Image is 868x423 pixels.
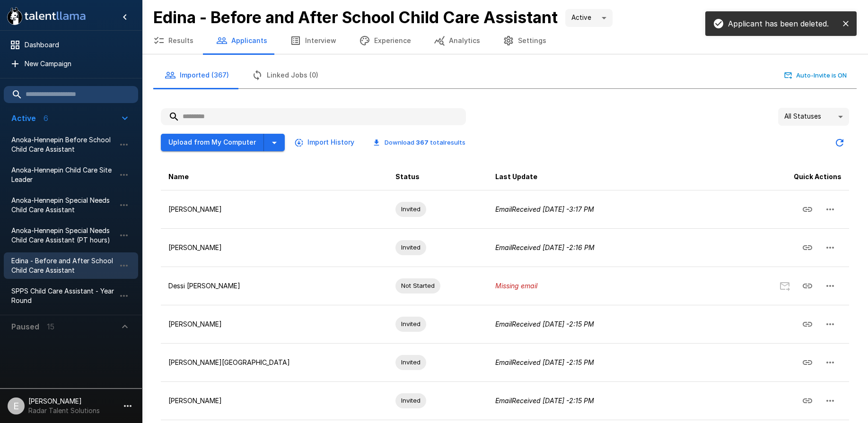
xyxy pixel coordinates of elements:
i: Missing email [495,282,537,290]
p: Dessi [PERSON_NAME] [168,281,380,291]
span: Invited [395,358,426,367]
span: Copy Interview Link [796,281,819,289]
button: Download 367 totalresults [366,135,473,150]
b: 367 [416,138,429,146]
span: Email is required to send invitation [773,281,796,289]
p: [PERSON_NAME] [168,205,380,214]
p: [PERSON_NAME] [168,243,380,252]
button: Updated Today - 4:12 PM [830,133,849,152]
div: Active [565,9,613,27]
i: Email Received [DATE] - 2:16 PM [495,243,595,251]
button: close [839,17,853,31]
button: Upload from My Computer [161,134,264,151]
button: Interview [279,27,348,54]
th: Status [388,164,488,190]
span: Invited [395,396,426,405]
button: Imported (367) [153,62,240,88]
i: Email Received [DATE] - 2:15 PM [495,358,594,366]
span: Copy Interview Link [796,396,819,404]
button: Experience [348,27,422,54]
th: Name [161,164,388,190]
span: Copy Interview Link [796,357,819,365]
i: Email Received [DATE] - 2:15 PM [495,397,594,405]
p: Applicant has been deleted. [728,18,829,29]
i: Email Received [DATE] - 3:17 PM [495,205,594,213]
th: Last Update [488,164,711,190]
span: Copy Interview Link [796,242,819,250]
button: Settings [491,27,558,54]
span: Invited [395,319,426,328]
span: Copy Interview Link [796,319,819,327]
button: Import History [292,134,358,151]
th: Quick Actions [711,164,849,190]
span: Copy Interview Link [796,204,819,212]
button: Applicants [205,27,279,54]
i: Email Received [DATE] - 2:15 PM [495,320,594,328]
button: Results [142,27,205,54]
div: All Statuses [778,108,849,126]
span: Invited [395,243,426,252]
p: [PERSON_NAME] [168,396,380,406]
button: Auto-Invite is ON [782,68,849,83]
p: [PERSON_NAME][GEOGRAPHIC_DATA] [168,358,380,367]
button: Analytics [422,27,491,54]
p: [PERSON_NAME] [168,319,380,329]
span: Invited [395,205,426,214]
button: Linked Jobs (0) [240,62,330,88]
b: Edina - Before and After School Child Care Assistant [153,8,558,27]
span: Not Started [395,281,440,290]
